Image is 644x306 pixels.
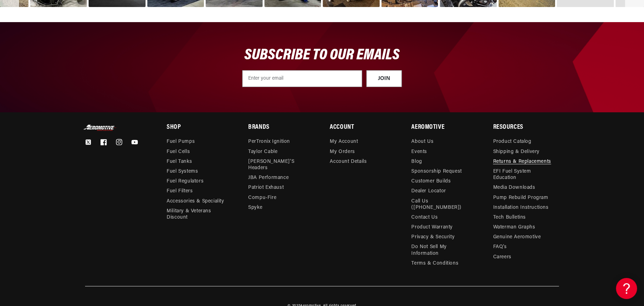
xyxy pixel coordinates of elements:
a: Blog [411,157,422,167]
a: Careers [493,252,511,262]
a: Tech Bulletins [493,213,526,222]
a: JBA Performance [248,173,289,183]
a: Taylor Cable [248,147,277,157]
a: Events [411,147,427,157]
a: EFI Fuel System Education [493,167,553,183]
a: Call Us ([PHONE_NUMBER]) [411,197,472,213]
a: Pump Rebuild Program [493,193,548,203]
a: Military & Veterans Discount [167,206,232,222]
a: Fuel Systems [167,167,198,177]
a: FAQ’s [493,242,507,252]
input: Enter your email [242,70,362,87]
a: PerTronix Ignition [248,139,290,147]
a: Compu-Fire [248,193,276,203]
a: Patriot Exhaust [248,183,284,193]
a: Installation Instructions [493,203,548,213]
a: Product Warranty [411,222,453,232]
a: Fuel Tanks [167,157,192,167]
a: Fuel Pumps [167,139,195,147]
a: Accessories & Speciality [167,197,224,206]
a: Product Catalog [493,139,531,147]
a: Fuel Regulators [167,177,204,186]
a: My Account [330,139,358,147]
a: Media Downloads [493,183,535,193]
span: SUBSCRIBE TO OUR EMAILS [244,47,400,63]
a: Shipping & Delivery [493,147,539,157]
img: Aeromotive [83,125,118,131]
a: Dealer Locator [411,186,446,196]
a: Sponsorship Request [411,167,462,177]
a: Account Details [330,157,367,167]
a: Privacy & Security [411,232,455,242]
a: My Orders [330,147,355,157]
button: JOIN [366,70,402,87]
a: Waterman Graphs [493,222,535,232]
a: Contact Us [411,213,438,222]
a: Terms & Conditions [411,259,458,268]
a: Customer Builds [411,177,451,186]
a: [PERSON_NAME]’s Headers [248,157,309,173]
a: Fuel Filters [167,186,193,196]
a: Do Not Sell My Information [411,242,472,258]
a: Returns & Replacements [493,157,551,167]
a: Genuine Aeromotive [493,232,541,242]
a: Fuel Cells [167,147,190,157]
a: About Us [411,139,433,147]
a: Spyke [248,203,262,213]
